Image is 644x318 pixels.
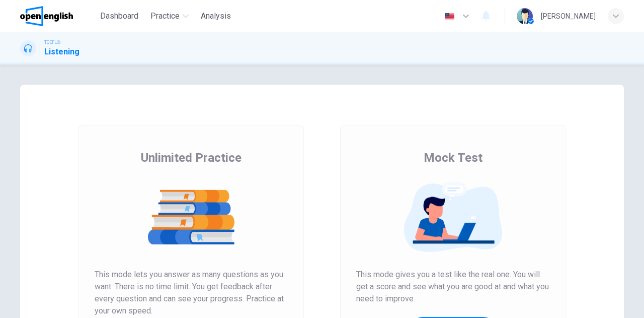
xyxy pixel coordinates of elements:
div: [PERSON_NAME] [541,10,596,22]
h1: Listening [44,46,79,58]
span: Practice [150,10,180,22]
img: OpenEnglish logo [20,6,73,26]
span: TOEFL® [44,39,60,46]
button: Practice [146,7,193,25]
img: Profile picture [517,8,533,24]
a: OpenEnglish logo [20,6,96,26]
span: Analysis [201,10,231,22]
span: Mock Test [424,150,482,166]
span: Unlimited Practice [141,150,242,166]
img: en [443,13,456,20]
span: This mode gives you a test like the real one. You will get a score and see what you are good at a... [356,269,549,305]
span: Dashboard [100,10,138,22]
button: Dashboard [96,7,142,25]
button: Analysis [197,7,235,25]
span: This mode lets you answer as many questions as you want. There is no time limit. You get feedback... [95,269,288,317]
